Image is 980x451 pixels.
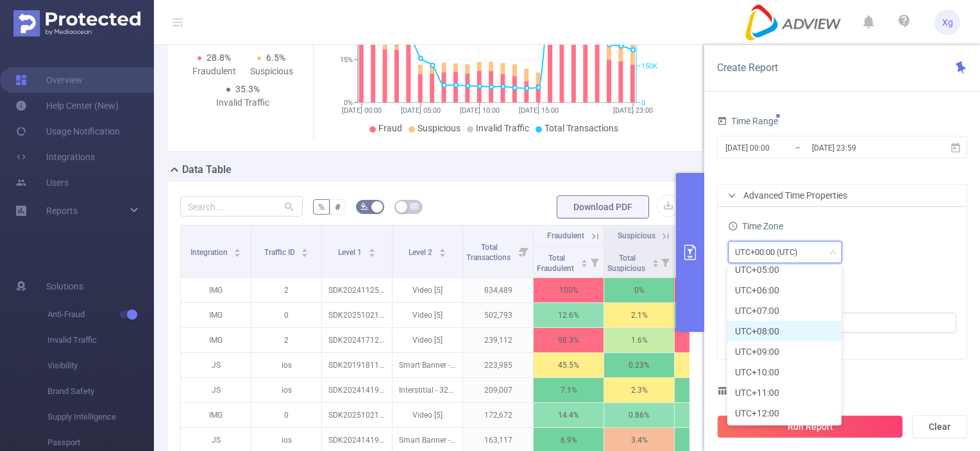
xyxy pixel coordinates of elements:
div: Sort [233,247,241,254]
p: Video [5] [393,303,462,327]
i: icon: caret-up [368,247,375,250]
p: 834,489 [463,278,533,302]
img: Protected Media [13,10,140,37]
p: 45.8% [675,353,745,377]
span: Reports [46,206,78,216]
p: IMG [181,278,251,302]
i: icon: caret-down [234,252,241,256]
span: Visibility [47,353,154,379]
i: icon: caret-down [368,252,375,256]
button: Clear [912,415,967,438]
span: Total Suspicious [607,254,647,273]
span: Supply Intelligence [47,404,154,430]
tspan: [DATE] 15:00 [518,106,558,115]
span: Invalid Traffic [47,327,154,353]
span: Total Transactions [466,243,512,262]
tspan: 0% [344,99,353,107]
i: icon: caret-up [301,247,308,250]
p: SDK202510211003097k4b8bd81fh0iw0 [322,303,392,327]
p: 100% [675,278,745,302]
p: 14.7% [675,303,745,327]
li: UTC+11:00 [727,382,841,403]
div: Invalid Traffic [214,96,272,110]
p: 0.86% [604,403,674,427]
button: Download PDF [557,195,649,218]
span: Fraud [378,123,402,133]
li: UTC+05:00 [727,259,841,280]
p: 209,007 [463,378,533,402]
tspan: 15% [340,56,353,64]
p: ios [251,353,321,377]
div: Sort [368,247,376,254]
tspan: [DATE] 23:00 [613,106,653,115]
p: Video [5] [393,328,462,352]
p: 172,672 [463,403,533,427]
li: UTC+06:00 [727,280,841,300]
p: 502,793 [463,303,533,327]
p: 0% [604,278,674,302]
tspan: [DATE] 05:00 [400,106,440,115]
p: 239,112 [463,328,533,352]
p: SDK20251021100302ytwiya4hooryady [322,403,392,427]
p: IMG [181,403,251,427]
p: ios [251,378,321,402]
li: UTC+08:00 [727,321,841,341]
p: IMG [181,303,251,327]
span: Level 1 [338,248,364,257]
span: Invalid Traffic [476,123,529,133]
p: SDK20191811061225glpgaku0pgvq7an [322,353,392,377]
p: IMG [181,328,251,352]
div: Sort [301,247,308,254]
input: End date [811,139,915,156]
li: UTC+07:00 [727,300,841,321]
p: 98.3% [534,328,604,352]
p: Interstitial - 320x480 [1] [393,378,462,402]
i: icon: caret-up [652,258,659,261]
p: 2.1% [604,303,674,327]
span: % [318,202,325,212]
span: 35.3% [235,84,260,94]
p: 0.23% [604,353,674,377]
span: Traffic ID [264,248,297,257]
a: Usage Notification [15,119,120,144]
span: Total Transactions [545,123,618,133]
span: Time Range [717,116,778,126]
i: icon: caret-down [301,252,308,256]
p: Smart Banner - 320x50 [0] [393,353,462,377]
span: Suspicious [618,231,655,240]
p: Video [5] [393,403,462,427]
p: 223,985 [463,353,533,377]
div: UTC+00:00 (UTC) [735,242,807,263]
span: Level 2 [409,248,434,257]
tspan: [DATE] 10:00 [459,106,499,115]
span: Integration [190,248,230,257]
span: Solutions [46,274,83,299]
p: SDK20241125111157euijkedccjrky63 [322,278,392,302]
span: Fraudulent [547,231,584,240]
a: Integrations [15,144,95,170]
div: Sort [580,258,588,265]
i: icon: caret-down [580,262,587,266]
a: Help Center (New) [15,93,119,119]
tspan: 150K [641,62,657,70]
p: 45.5% [534,353,604,377]
i: icon: caret-up [234,247,241,250]
div: Suspicious [243,65,301,78]
span: Suspicious [418,123,460,133]
li: UTC+12:00 [727,403,841,423]
p: 9.5% [675,378,745,402]
input: Start date [724,139,828,156]
p: 100% [534,278,604,302]
p: 7.1% [534,378,604,402]
p: 12.6% [534,303,604,327]
i: icon: right [728,192,736,199]
p: JS [181,353,251,377]
p: 15.2% [675,403,745,427]
i: icon: bg-colors [360,202,368,210]
i: icon: down [829,249,837,258]
a: Reports [46,198,78,224]
button: Run Report [717,415,903,438]
p: SDK20241419020101vsp8u0y4dp7bqf1 [322,378,392,402]
i: Filter menu [515,225,533,277]
p: 1.6% [604,328,674,352]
